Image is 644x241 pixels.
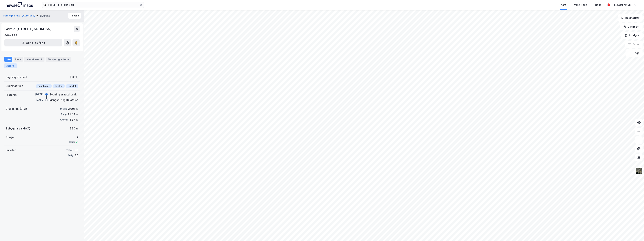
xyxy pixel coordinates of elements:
[50,92,77,97] div: Bygning er tatt i bruk
[4,57,12,62] div: Info
[66,149,74,152] div: Totalt:
[626,223,644,241] div: Kontrollprogram for chat
[635,167,642,174] img: 9k=
[561,3,566,7] div: Kart
[6,135,15,140] div: Etasjer
[68,107,78,111] div: 2 991 ㎡
[4,33,17,38] div: 6684939
[625,41,643,48] button: Filter
[75,148,78,152] div: 30
[68,154,74,157] div: Bolig:
[68,118,78,122] div: 1 587 ㎡
[621,32,643,39] button: Analyse
[69,141,75,144] div: Heis:
[4,39,62,46] button: Åpne i ny fane
[47,58,70,61] div: Etasjer og enheter
[4,63,17,68] div: ESG
[68,13,81,19] button: Tilbake
[6,148,16,152] div: Enheter
[626,49,643,57] button: Tags
[620,23,643,30] button: Datasett
[6,107,27,111] div: Bruksareal (BRA)
[49,98,78,102] div: Igangsettingstillatelse
[60,118,68,121] div: Annet:
[6,126,30,131] div: Bebygd areal (BYA)
[12,64,15,68] div: 15
[39,57,43,61] div: 1
[70,75,78,79] div: [DATE]
[618,14,643,22] button: Bokmerker
[60,107,67,110] div: Totalt:
[29,93,44,96] div: [DATE]
[68,112,78,116] div: 1 404 ㎡
[626,223,644,241] iframe: Chat Widget
[75,153,78,158] div: 30
[69,135,78,140] div: 7
[46,2,140,8] input: Søk på adresse, matrikkel, gårdeiere, leietakere eller personer
[6,84,23,88] div: Bygningstype
[6,75,27,79] div: Bygning etablert
[4,26,52,32] div: Gamle [STREET_ADDRESS]
[595,3,602,7] div: Bolig
[29,98,44,101] div: [DATE]
[40,14,50,18] div: Bygning
[6,2,33,8] img: logo.a4113a55bc3d86da70a041830d287a7e.svg
[574,3,587,7] div: Mine Tags
[61,113,67,116] div: Bolig:
[6,93,17,97] div: Historikk
[611,3,632,7] div: [PERSON_NAME]
[70,126,78,131] div: 590 ㎡
[14,57,23,62] div: Eiere
[3,14,36,18] button: Gamle [STREET_ADDRESS]
[24,57,44,62] div: Leietakere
